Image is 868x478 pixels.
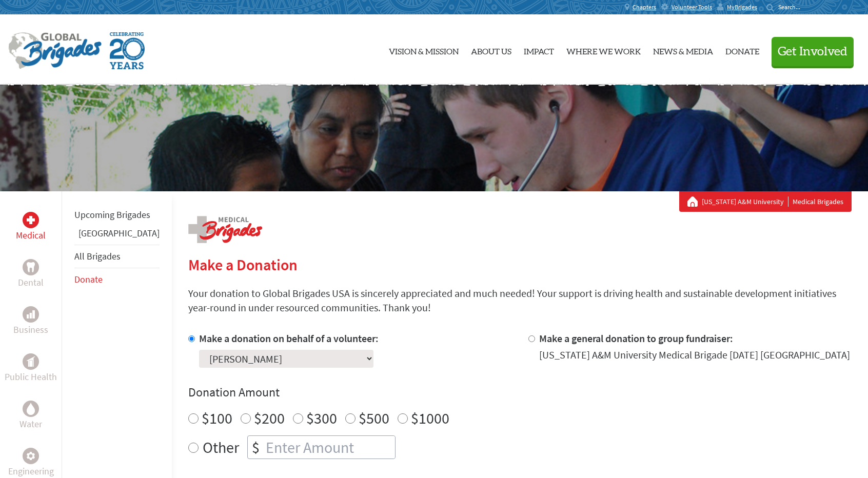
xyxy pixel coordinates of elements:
a: BusinessBusiness [13,306,48,337]
span: MyBrigades [727,3,757,11]
span: Volunteer Tools [672,3,712,11]
a: DentalDental [18,259,44,290]
img: Dental [27,262,35,272]
input: Enter Amount [264,436,395,459]
span: Chapters [633,3,656,11]
input: Search... [778,3,807,11]
div: [US_STATE] A&M University Medical Brigade [DATE] [GEOGRAPHIC_DATA] [539,348,850,362]
p: Public Health [5,370,57,384]
label: Make a general donation to group fundraiser: [539,332,733,345]
li: All Brigades [74,245,160,268]
a: Upcoming Brigades [74,209,150,221]
span: Get Involved [778,46,847,58]
a: Donate [725,23,759,76]
div: Business [23,306,39,323]
label: Other [203,435,239,459]
a: WaterWater [19,401,42,431]
img: Global Brigades Logo [8,32,102,69]
li: Donate [74,268,160,291]
p: Dental [18,275,44,290]
li: Panama [74,226,160,245]
a: Vision & Mission [389,23,459,76]
a: Public HealthPublic Health [5,353,57,384]
button: Get Involved [772,37,854,66]
a: About Us [471,23,511,76]
img: Medical [27,216,35,224]
p: Your donation to Global Brigades USA is sincerely appreciated and much needed! Your support is dr... [188,286,852,315]
a: Donate [74,273,103,285]
label: $200 [254,408,285,428]
h2: Make a Donation [188,255,852,274]
label: $100 [202,408,232,428]
img: Engineering [27,452,35,460]
a: Impact [524,23,554,76]
label: Make a donation on behalf of a volunteer: [199,332,379,345]
div: $ [248,436,264,459]
img: Global Brigades Celebrating 20 Years [110,32,145,69]
label: $300 [306,408,337,428]
div: Dental [23,259,39,275]
p: Business [13,323,48,337]
div: Medical Brigades [687,196,843,207]
div: Engineering [23,448,39,464]
img: Water [27,403,35,414]
a: All Brigades [74,250,121,262]
img: Business [27,310,35,318]
img: logo-medical.png [188,216,262,243]
li: Upcoming Brigades [74,204,160,226]
a: [GEOGRAPHIC_DATA] [78,227,160,239]
div: Water [23,401,39,417]
label: $500 [359,408,389,428]
a: [US_STATE] A&M University [702,196,788,207]
p: Water [19,417,42,431]
a: Where We Work [566,23,641,76]
a: News & Media [653,23,713,76]
a: MedicalMedical [16,212,46,243]
label: $1000 [411,408,449,428]
div: Public Health [23,353,39,370]
img: Public Health [27,356,35,367]
div: Medical [23,212,39,228]
h4: Donation Amount [188,384,852,401]
p: Medical [16,228,46,243]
